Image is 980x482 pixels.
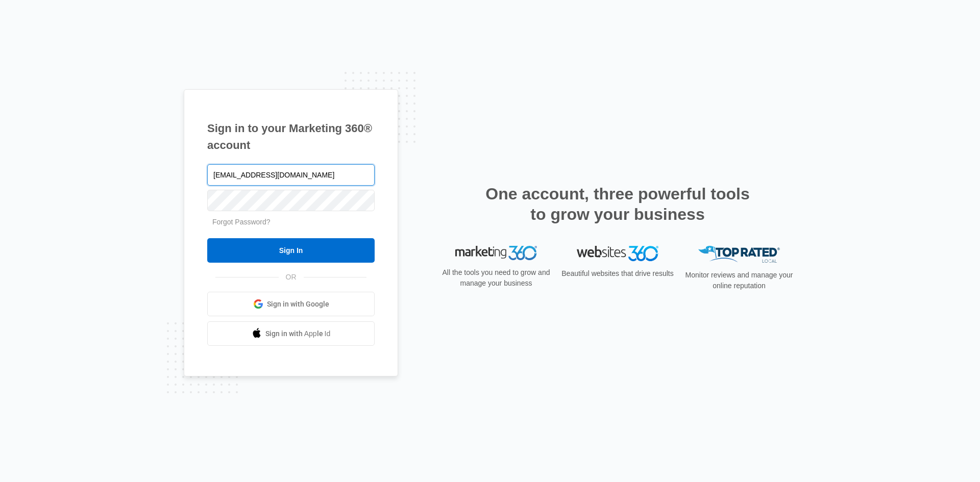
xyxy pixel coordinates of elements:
span: Sign in with Apple Id [265,328,331,339]
p: Beautiful websites that drive results [560,268,675,279]
input: Email [207,164,375,186]
span: OR [279,272,304,283]
h1: Sign in to your Marketing 360® account [207,120,375,154]
img: Marketing 360 [455,246,537,260]
img: Top Rated Local [698,246,780,263]
p: Monitor reviews and manage your online reputation [682,270,796,291]
h2: One account, three powerful tools to grow your business [482,184,753,224]
p: All the tools you need to grow and manage your business [439,267,553,289]
a: Sign in with Google [207,292,375,316]
input: Sign In [207,238,375,263]
img: Websites 360 [577,246,658,261]
span: Sign in with Google [267,299,329,310]
a: Forgot Password? [212,218,271,226]
a: Sign in with Apple Id [207,321,375,346]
